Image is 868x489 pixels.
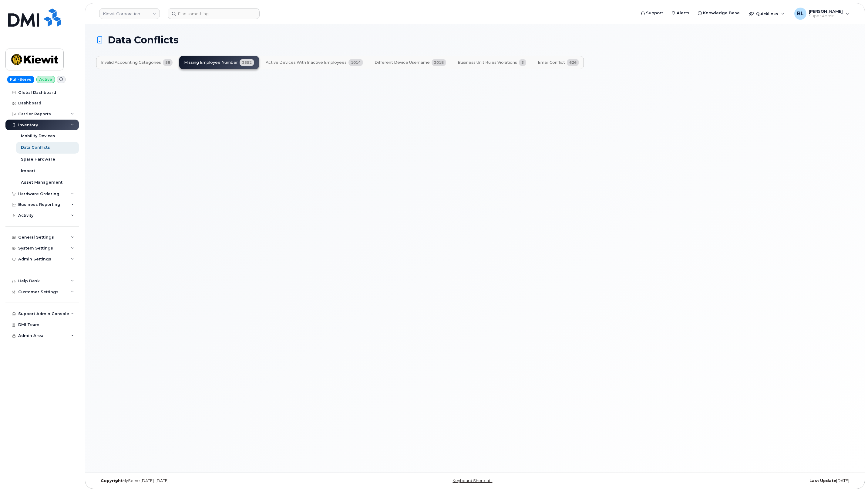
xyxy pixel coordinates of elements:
[101,60,161,65] span: Invalid Accounting Categories
[108,36,179,45] span: Data Conflicts
[809,478,836,483] strong: Last Update
[538,60,565,65] span: Email Conflict
[96,478,349,483] div: MyServe [DATE]–[DATE]
[519,59,526,66] span: 3
[163,59,173,66] span: 58
[601,478,854,483] div: [DATE]
[458,60,517,65] span: Business Unit Rules violations
[567,59,579,66] span: 626
[348,59,363,66] span: 1014
[453,478,492,483] a: Keyboard Shortcuts
[101,478,123,483] strong: Copyright
[266,60,347,65] span: Active Devices with Inactive Employees
[842,463,863,484] iframe: Messenger Launcher
[375,60,430,65] span: Different Device Username
[432,59,446,66] span: 2018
